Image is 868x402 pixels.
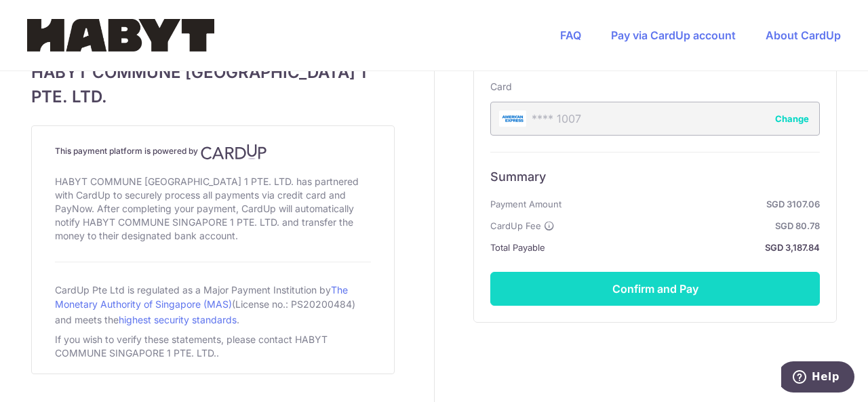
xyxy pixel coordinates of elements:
[775,112,809,125] button: Change
[560,218,820,234] strong: SGD 80.78
[781,361,854,395] iframe: Opens a widget where you can find more information
[490,239,545,256] span: Total Payable
[490,169,820,185] h6: Summary
[490,196,561,212] span: Payment Amount
[119,314,237,325] a: highest security standards
[611,28,736,42] a: Pay via CardUp account
[560,28,581,42] a: FAQ
[490,80,512,94] label: Card
[766,28,841,42] a: About CardUp
[31,60,395,109] span: HABYT COMMUNE [GEOGRAPHIC_DATA] 1 PTE. LTD.
[201,144,267,160] img: CardUp
[567,196,820,212] strong: SGD 3107.06
[55,279,371,330] div: CardUp Pte Ltd is regulated as a Major Payment Institution by (License no.: PS20200484) and meets...
[55,144,371,160] h4: This payment platform is powered by
[551,239,820,256] strong: SGD 3,187.84
[490,272,820,306] button: Confirm and Pay
[55,330,371,363] div: If you wish to verify these statements, please contact HABYT COMMUNE SINGAPORE 1 PTE. LTD..
[490,218,541,234] span: CardUp Fee
[55,172,371,245] div: HABYT COMMUNE [GEOGRAPHIC_DATA] 1 PTE. LTD. has partnered with CardUp to securely process all pay...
